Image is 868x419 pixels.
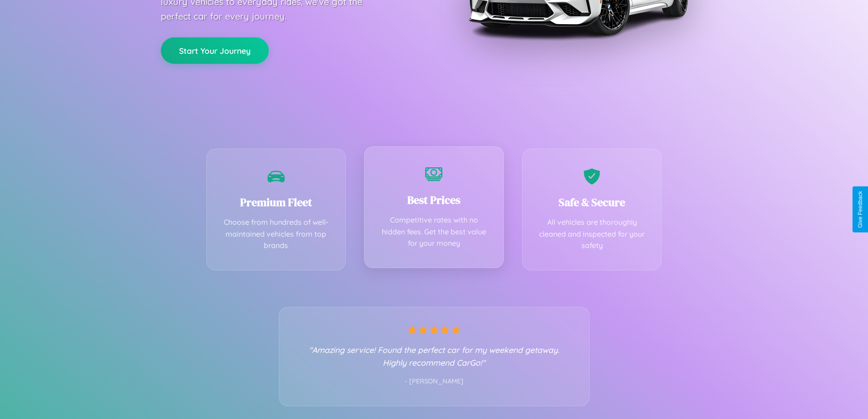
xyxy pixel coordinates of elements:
p: Competitive rates with no hidden fees. Get the best value for your money [378,214,490,249]
h3: Safe & Secure [536,195,648,210]
h3: Best Prices [378,192,490,207]
p: - [PERSON_NAME] [298,376,571,388]
div: Give Feedback [857,191,863,228]
p: All vehicles are thoroughly cleaned and inspected for your safety [536,217,648,252]
h3: Premium Fleet [221,195,332,210]
p: "Amazing service! Found the perfect car for my weekend getaway. Highly recommend CarGo!" [298,343,571,369]
p: Choose from hundreds of well-maintained vehicles from top brands [221,217,332,252]
button: Start Your Journey [161,37,269,64]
